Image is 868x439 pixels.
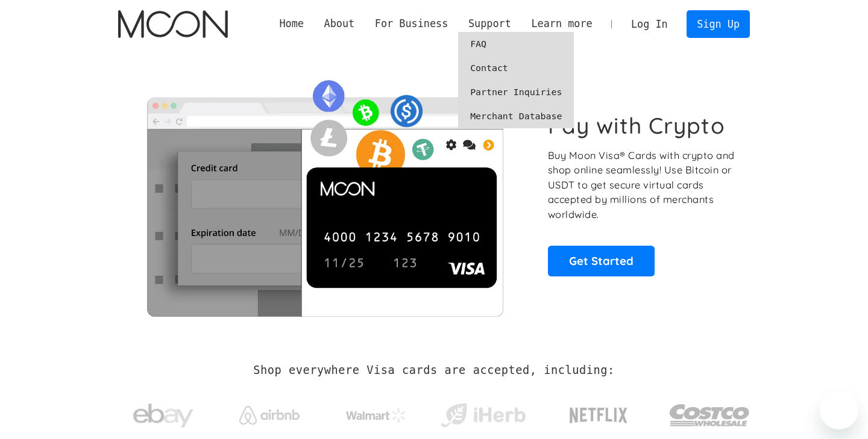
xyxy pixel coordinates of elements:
a: iHerb [438,388,528,437]
nav: Support [458,32,574,128]
img: iHerb [438,400,528,431]
img: Airbnb [239,406,300,425]
div: Learn more [531,16,592,31]
img: Moon Logo [118,10,227,38]
a: Get Started [548,246,655,276]
a: Airbnb [225,394,315,431]
div: For Business [375,16,448,31]
a: Log In [621,11,678,37]
a: Merchant Database [458,104,574,128]
img: Walmart [346,408,406,423]
a: Netflix [545,388,653,437]
div: Learn more [521,16,603,31]
div: Support [458,16,521,31]
div: About [324,16,355,31]
img: Costco [669,393,750,438]
img: ebay [133,397,193,435]
a: Walmart [332,396,421,429]
a: Home [269,16,314,31]
a: Sign Up [687,10,749,37]
img: Moon Cards let you spend your crypto anywhere Visa is accepted. [118,72,531,316]
iframe: Button to launch messaging window [820,391,858,429]
p: Buy Moon Visa® Cards with crypto and shop online seamlessly! Use Bitcoin or USDT to get secure vi... [548,148,737,222]
img: Netflix [568,400,629,431]
a: Partner Inquiries [458,80,574,104]
div: For Business [365,16,458,31]
div: Support [468,16,511,31]
div: About [314,16,365,31]
h1: Pay with Crypto [548,112,725,139]
a: home [118,10,227,38]
h2: Shop everywhere Visa cards are accepted, including: [253,364,614,377]
a: Contact [458,56,574,80]
a: FAQ [458,32,574,56]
